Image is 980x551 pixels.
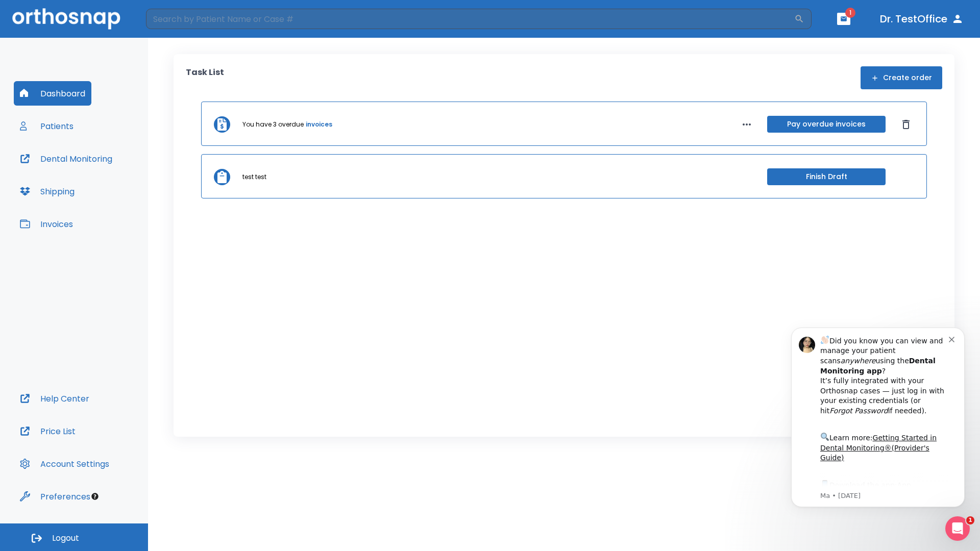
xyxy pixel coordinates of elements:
[966,516,974,524] span: 1
[44,169,135,187] a: App Store
[14,146,118,171] button: Dental Monitoring
[52,533,79,544] span: Logout
[898,116,914,133] button: Dismiss
[14,386,95,411] button: Help Center
[767,116,886,133] button: Pay overdue invoices
[945,516,970,541] iframe: Intercom live chat
[14,212,79,236] button: Invoices
[876,10,968,28] button: Dr. TestOffice
[173,22,181,30] button: Dismiss notification
[44,179,173,188] p: Message from Ma, sent 1w ago
[861,66,942,89] button: Create order
[90,492,100,501] div: Tooltip anchor
[845,8,855,18] span: 1
[14,81,91,106] button: Dashboard
[12,8,120,29] img: Orthosnap
[14,484,96,509] button: Preferences
[242,120,304,129] p: You have 3 overdue
[242,172,266,182] p: test test
[186,66,224,89] p: Task List
[767,168,886,185] button: Finish Draft
[776,312,980,523] iframe: Intercom notifications message
[14,179,81,204] button: Shipping
[306,120,332,129] a: invoices
[14,419,82,443] button: Price List
[44,166,173,218] div: Download the app: | ​ Let us know if you need help getting started!
[146,9,794,29] input: Search by Patient Name or Case #
[14,452,115,476] button: Account Settings
[14,114,80,138] button: Patients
